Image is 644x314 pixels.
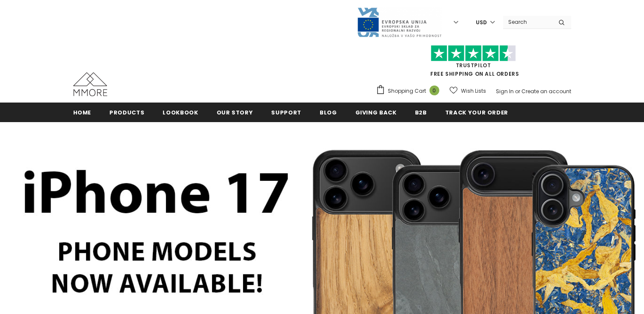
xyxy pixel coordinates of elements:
a: Sign In [496,88,514,95]
a: Giving back [355,103,397,122]
span: Shopping Cart [388,87,426,95]
span: Products [109,108,144,117]
span: Wish Lists [461,87,486,95]
a: B2B [415,103,427,122]
span: Our Story [217,108,253,117]
span: FREE SHIPPING ON ALL ORDERS [376,49,571,77]
span: Track your order [445,108,508,117]
a: Shopping Cart 0 [376,85,444,97]
span: Lookbook [163,108,198,117]
a: Home [73,103,92,122]
img: Trust Pilot Stars [431,45,516,62]
a: Products [109,103,144,122]
a: Our Story [217,103,253,122]
span: Blog [320,108,337,117]
span: USD [476,18,487,27]
span: Giving back [355,108,397,117]
a: Lookbook [163,103,198,122]
a: Wish Lists [449,83,486,98]
a: Blog [320,103,337,122]
a: Trustpilot [456,62,491,69]
a: support [271,103,301,122]
a: Track your order [445,103,508,122]
span: B2B [415,108,427,117]
a: Javni Razpis [357,18,442,26]
span: 0 [429,86,439,95]
input: Search Site [503,16,552,28]
span: or [515,88,520,95]
img: Javni Razpis [357,7,442,38]
span: Home [73,108,92,117]
span: support [271,108,301,117]
img: MMORE Cases [73,72,107,96]
a: Create an account [521,88,571,95]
